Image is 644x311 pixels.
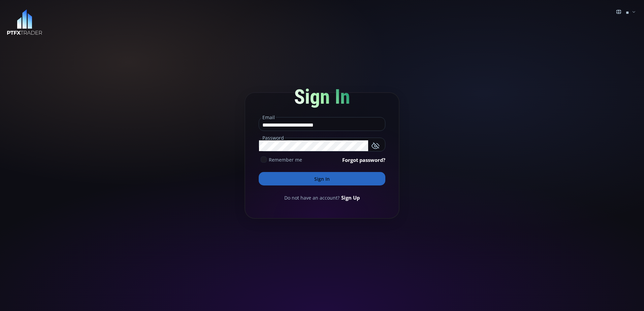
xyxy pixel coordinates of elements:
[341,194,360,201] a: Sign Up
[259,172,385,185] button: Sign In
[7,9,42,35] img: LOGO
[259,194,385,201] div: Do not have an account?
[269,156,302,163] span: Remember me
[342,156,385,164] a: Forgot password?
[294,85,350,109] span: Sign In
